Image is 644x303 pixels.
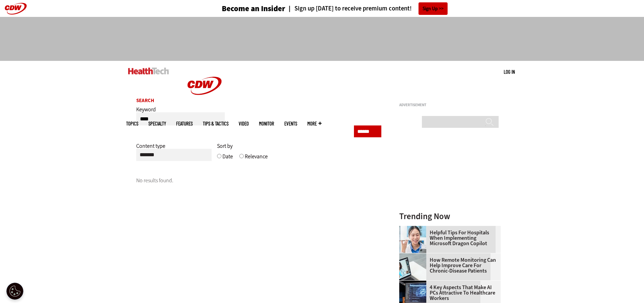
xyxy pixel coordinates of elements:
h3: Trending Now [399,212,501,220]
button: Open Preferences [6,283,23,300]
a: Sign Up [419,2,448,15]
img: Doctor using phone to dictate to tablet [399,226,426,253]
a: Sign up [DATE] to receive premium content! [285,5,412,12]
h3: Become an Insider [222,5,285,13]
span: Topics [126,121,138,126]
a: Log in [504,69,515,75]
a: Video [239,121,249,126]
label: Date [222,153,233,165]
a: How Remote Monitoring Can Help Improve Care for Chronic-Disease Patients [399,257,497,274]
label: Relevance [245,153,268,165]
a: Tips & Tactics [203,121,229,126]
span: Sort by [217,142,233,149]
div: User menu [504,68,515,75]
label: Content type [136,142,165,155]
img: Home [179,61,230,111]
p: No results found. [136,176,382,185]
a: CDW [179,106,230,113]
a: Become an Insider [196,5,285,13]
a: Features [176,121,193,126]
a: MonITor [259,121,274,126]
a: Patient speaking with doctor [399,253,430,259]
a: Events [284,121,297,126]
img: Patient speaking with doctor [399,253,426,280]
a: Desktop monitor with brain AI concept [399,281,430,286]
div: Cookie Settings [6,283,23,300]
a: Doctor using phone to dictate to tablet [399,226,430,231]
img: Home [128,68,169,74]
a: Helpful Tips for Hospitals When Implementing Microsoft Dragon Copilot [399,230,497,246]
span: More [307,121,321,126]
span: Specialty [148,121,166,126]
a: 4 Key Aspects That Make AI PCs Attractive to Healthcare Workers [399,285,497,301]
iframe: advertisement [399,110,501,194]
iframe: advertisement [199,24,445,54]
